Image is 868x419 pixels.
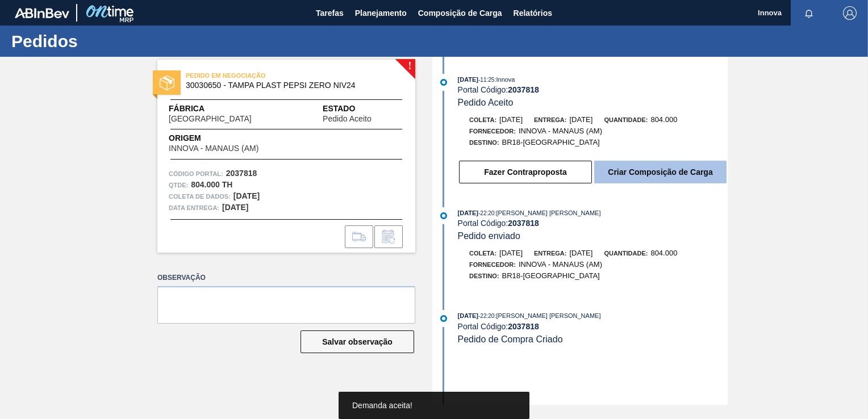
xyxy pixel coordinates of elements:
button: Notificações [791,5,827,21]
strong: [DATE] [233,191,260,200]
span: [DATE] [458,209,478,216]
img: atual [440,315,447,322]
span: [DATE] [499,249,523,257]
div: Portal Código: [458,219,728,228]
span: - 11:25 [478,77,494,83]
button: Fazer Contraproposta [459,161,592,183]
img: atual [440,212,447,219]
span: [GEOGRAPHIC_DATA] [169,115,252,123]
span: Fábrica [169,103,287,115]
span: [DATE] [458,76,478,83]
span: INNOVA - MANAUS (AM) [519,127,602,135]
span: Fornecedor: [469,261,516,268]
span: Data entrega: [169,202,219,213]
span: Coleta: [469,116,496,123]
span: Destino: [469,139,499,146]
span: INNOVA - MANAUS (AM) [169,144,258,153]
strong: 804.000 TH [191,180,232,189]
div: Informar alteração no pedido [374,225,403,248]
span: Pedido de Compra Criado [458,334,563,344]
span: Tarefas [316,6,344,20]
span: BR18-[GEOGRAPHIC_DATA] [502,271,600,280]
span: BR18-[GEOGRAPHIC_DATA] [502,138,600,146]
span: Fornecedor: [469,128,516,135]
span: : Innova [494,76,515,83]
span: Estado [323,103,404,115]
span: [DATE] [499,115,523,124]
span: [DATE] [569,115,592,124]
strong: 2037818 [226,169,257,178]
span: : [PERSON_NAME] [PERSON_NAME] [494,209,600,216]
img: estado [160,76,174,90]
span: INNOVA - MANAUS (AM) [519,260,602,269]
div: Portal Código: [458,322,728,331]
span: Pedido enviado [458,231,520,241]
button: Salvar observação [301,330,414,353]
span: Quantidade: [604,250,648,257]
div: Ir para Composição de Carga [345,225,373,248]
span: Pedido Aceito [323,115,372,123]
strong: 2037818 [508,322,539,331]
label: Observação [157,270,415,286]
span: Entrega: [534,250,566,257]
span: Destino: [469,273,499,279]
span: Quantidade: [604,116,648,123]
img: Logout [843,6,857,20]
span: [DATE] [569,249,592,257]
span: [DATE] [458,312,478,319]
span: Entrega: [534,116,566,123]
span: Composição de Carga [418,6,502,20]
font: Código Portal: [169,170,223,177]
span: Planejamento [355,6,407,20]
span: - 22:20 [478,210,494,216]
span: : [PERSON_NAME] [PERSON_NAME] [494,312,600,319]
span: 804,000 [650,115,677,124]
span: Qtde : [169,179,188,191]
span: PEDIDO EM NEGOCIAÇÃO [186,70,345,81]
button: Criar Composição de Carga [594,161,727,183]
span: Origem [169,132,291,144]
h1: Pedidos [11,35,213,48]
div: Portal Código: [458,85,728,94]
span: Pedido Aceito [458,98,514,107]
span: Coleta de dados: [169,191,231,202]
img: atual [440,79,447,86]
span: Relatórios [514,6,552,20]
strong: 2037818 [508,85,539,94]
span: 30030650 - TAMPA PLAST PEPSI ZERO NIV24 [186,81,392,90]
img: TNhmsLtSVTkK8tSr43FrP2fwEKptu5GPRR3wAAAABJRU5ErkJggg== [15,8,69,18]
span: Demanda aceita! [352,401,412,410]
span: 804,000 [650,249,677,257]
strong: 2037818 [508,219,539,228]
span: Coleta: [469,250,496,257]
span: - 22:20 [478,313,494,319]
strong: [DATE] [222,203,248,212]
